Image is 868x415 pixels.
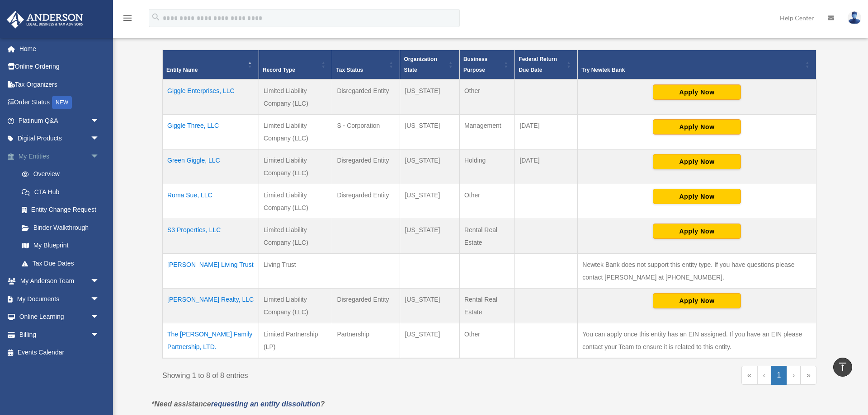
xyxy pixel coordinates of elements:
td: Limited Liability Company (LLC) [259,219,332,253]
td: Management [459,114,515,149]
a: Last [801,366,816,385]
span: Business Purpose [463,56,487,73]
span: Organization State [404,56,437,73]
th: Organization State: Activate to sort [400,50,460,79]
td: [US_STATE] [400,114,460,149]
div: NEW [52,96,72,109]
i: menu [122,13,133,23]
td: Holding [459,149,515,184]
td: S - Corporation [332,114,400,149]
a: Digital Productsarrow_drop_down [6,130,113,148]
td: Disregarded Entity [332,288,400,323]
a: My Blueprint [13,237,113,255]
th: Business Purpose: Activate to sort [459,50,515,79]
span: arrow_drop_down [90,272,108,291]
td: [US_STATE] [400,323,460,358]
button: Apply Now [653,119,741,135]
a: My Entitiesarrow_drop_down [6,147,113,165]
em: *Need assistance ? [151,400,325,408]
td: Green Giggle, LLC [163,149,259,184]
td: [US_STATE] [400,79,460,115]
td: [US_STATE] [400,219,460,253]
td: Living Trust [259,253,332,288]
span: arrow_drop_down [90,130,108,148]
td: The [PERSON_NAME] Family Partnership, LTD. [163,323,259,358]
span: arrow_drop_down [90,326,108,344]
a: menu [122,16,133,23]
td: Limited Liability Company (LLC) [259,149,332,184]
td: [US_STATE] [400,288,460,323]
span: Record Type [263,67,295,73]
a: My Anderson Teamarrow_drop_down [6,272,113,290]
a: Previous [757,366,771,385]
a: Home [6,40,113,58]
div: Try Newtek Bank [581,65,802,75]
a: Order StatusNEW [6,93,113,112]
td: Newtek Bank does not support this entity type. If you have questions please contact [PERSON_NAME]... [578,253,816,288]
span: Tax Status [336,67,363,73]
a: Online Ordering [6,58,113,76]
button: Apply Now [653,154,741,169]
td: [US_STATE] [400,184,460,219]
a: Binder Walkthrough [13,219,113,237]
a: Entity Change Request [13,201,113,219]
a: Events Calendar [6,344,113,362]
button: Apply Now [653,189,741,204]
td: Limited Liability Company (LLC) [259,288,332,323]
i: vertical_align_top [837,361,848,372]
td: Limited Liability Company (LLC) [259,184,332,219]
a: vertical_align_top [833,358,852,377]
img: Anderson Advisors Platinum Portal [4,11,86,28]
a: Online Learningarrow_drop_down [6,308,113,326]
button: Apply Now [653,224,741,239]
td: [PERSON_NAME] Realty, LLC [163,288,259,323]
th: Federal Return Due Date: Activate to sort [515,50,578,79]
td: Giggle Three, LLC [163,114,259,149]
a: Tax Due Dates [13,254,113,272]
td: [US_STATE] [400,149,460,184]
td: Limited Liability Company (LLC) [259,79,332,115]
td: Rental Real Estate [459,288,515,323]
span: arrow_drop_down [90,308,108,326]
td: Giggle Enterprises, LLC [163,79,259,115]
i: search [151,12,161,22]
a: 1 [771,366,787,385]
td: Roma Sue, LLC [163,184,259,219]
th: Try Newtek Bank : Activate to sort [578,50,816,79]
div: Showing 1 to 8 of 8 entries [162,366,483,382]
td: [PERSON_NAME] Living Trust [163,253,259,288]
span: arrow_drop_down [90,290,108,308]
td: [DATE] [515,149,578,184]
a: Overview [13,165,108,183]
img: User Pic [848,11,861,24]
a: CTA Hub [13,183,113,201]
th: Entity Name: Activate to invert sorting [163,50,259,79]
td: Disregarded Entity [332,79,400,115]
th: Record Type: Activate to sort [259,50,332,79]
span: arrow_drop_down [90,112,108,130]
td: Limited Liability Company (LLC) [259,114,332,149]
a: First [741,366,757,385]
td: Other [459,323,515,358]
td: Rental Real Estate [459,219,515,253]
td: Other [459,79,515,115]
a: Tax Organizers [6,75,113,93]
td: S3 Properties, LLC [163,219,259,253]
button: Apply Now [653,84,741,100]
td: Limited Partnership (LP) [259,323,332,358]
span: Entity Name [166,67,198,73]
span: arrow_drop_down [90,147,108,166]
td: [DATE] [515,114,578,149]
a: Billingarrow_drop_down [6,326,113,344]
a: My Documentsarrow_drop_down [6,290,113,308]
a: Next [787,366,801,385]
td: Disregarded Entity [332,184,400,219]
span: Federal Return Due Date [519,56,557,73]
a: Platinum Q&Aarrow_drop_down [6,112,113,130]
td: Other [459,184,515,219]
td: Disregarded Entity [332,149,400,184]
button: Apply Now [653,293,741,308]
a: requesting an entity dissolution [211,400,321,408]
td: You can apply once this entity has an EIN assigned. If you have an EIN please contact your Team t... [578,323,816,358]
